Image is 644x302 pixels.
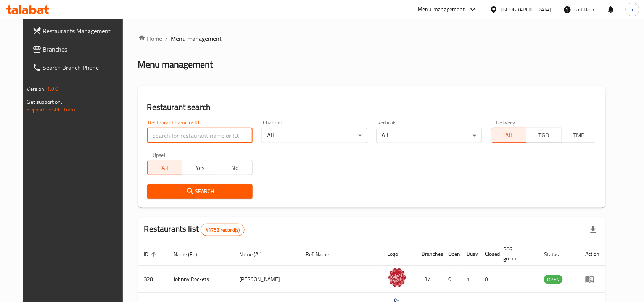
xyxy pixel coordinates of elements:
[47,84,59,94] span: 1.0.0
[153,152,167,158] label: Upsell
[151,162,180,173] span: All
[565,130,594,141] span: TMP
[579,242,605,266] th: Action
[494,130,523,141] span: All
[182,160,217,175] button: Yes
[147,128,253,143] input: Search for restaurant name or ID..
[544,250,569,259] span: Status
[27,105,76,115] a: Support.OpsPlatform
[585,275,599,284] div: Menu
[443,266,461,293] td: 0
[443,242,461,266] th: Open
[147,102,597,113] h2: Restaurant search
[43,63,125,72] span: Search Branch Phone
[416,266,443,293] td: 37
[377,128,482,143] div: All
[43,45,125,54] span: Branches
[138,34,606,43] nav: breadcrumb
[530,130,559,141] span: TGO
[166,34,168,43] li: /
[174,250,208,259] span: Name (En)
[382,242,416,266] th: Logo
[168,266,233,293] td: Johnny Rockets
[217,160,253,175] button: No
[144,250,159,259] span: ID
[418,5,465,14] div: Menu-management
[171,34,222,43] span: Menu management
[504,245,529,263] span: POS group
[561,128,597,143] button: TMP
[201,224,245,236] div: Total records count
[185,162,214,173] span: Yes
[584,221,602,239] div: Export file
[239,250,272,259] span: Name (Ar)
[306,250,339,259] span: Ref. Name
[27,84,46,94] span: Version:
[479,242,497,266] th: Closed
[461,242,479,266] th: Busy
[144,223,245,236] h2: Restaurants list
[147,160,183,175] button: All
[388,268,407,287] img: Johnny Rockets
[138,266,168,293] td: 328
[544,275,563,284] div: OPEN
[26,40,131,58] a: Branches
[479,266,497,293] td: 0
[201,226,244,234] span: 41753 record(s)
[632,5,633,14] span: i
[262,128,367,143] div: All
[491,128,526,143] button: All
[43,26,125,36] span: Restaurants Management
[416,242,443,266] th: Branches
[526,128,562,143] button: TGO
[26,58,131,77] a: Search Branch Phone
[501,5,551,14] div: [GEOGRAPHIC_DATA]
[461,266,479,293] td: 1
[221,162,250,173] span: No
[27,97,62,107] span: Get support on:
[147,184,253,199] button: Search
[138,58,213,71] h2: Menu management
[153,187,246,196] span: Search
[496,120,515,125] label: Delivery
[138,34,163,43] a: Home
[544,275,563,284] span: OPEN
[26,22,131,40] a: Restaurants Management
[233,266,299,293] td: [PERSON_NAME]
